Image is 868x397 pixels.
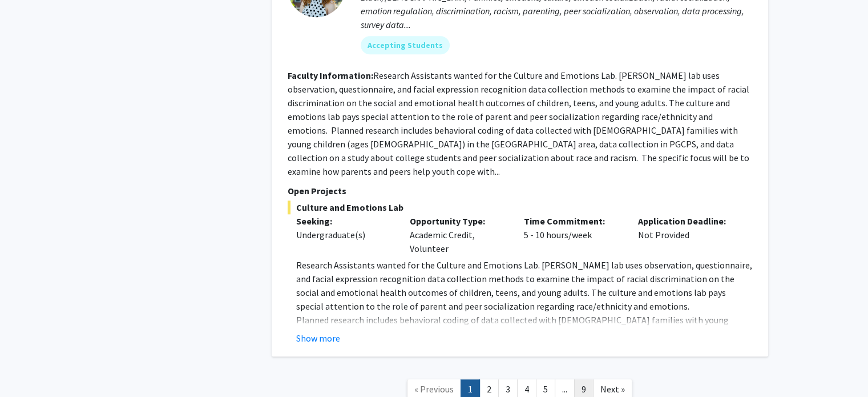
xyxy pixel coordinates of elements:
div: Academic Credit, Volunteer [401,214,515,255]
p: Opportunity Type: [410,214,507,228]
iframe: Chat [9,346,49,388]
button: Show more [296,331,340,345]
span: Next » [600,383,625,395]
div: 5 - 10 hours/week [515,214,629,255]
span: « Previous [414,383,454,395]
p: Research Assistants wanted for the Culture and Emotions Lab. [PERSON_NAME] lab uses observation, ... [296,258,752,313]
fg-read-more: Research Assistants wanted for the Culture and Emotions Lab. [PERSON_NAME] lab uses observation, ... [288,70,749,177]
p: Time Commitment: [524,214,621,228]
span: Culture and Emotions Lab [288,200,752,214]
span: ... [562,383,567,395]
div: Not Provided [629,214,744,255]
div: Undergraduate(s) [296,228,393,242]
b: Faculty Information: [288,70,373,81]
p: Planned research includes behavioral coding of data collected with [DEMOGRAPHIC_DATA] families wi... [296,313,752,382]
p: Application Deadline: [638,214,735,228]
mat-chip: Accepting Students [361,36,450,54]
p: Open Projects [288,184,752,198]
p: Seeking: [296,214,393,228]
